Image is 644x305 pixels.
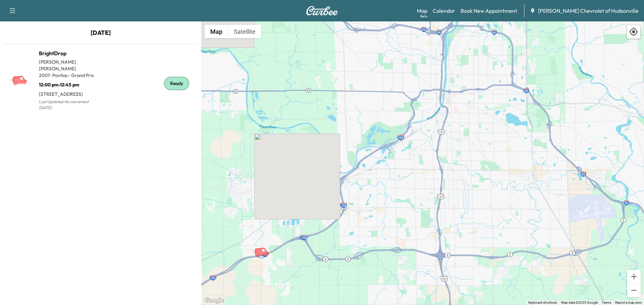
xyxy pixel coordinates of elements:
button: Zoom in [627,270,641,283]
span: Map data ©2025 Google [561,301,598,304]
button: Zoom out [627,284,641,297]
a: Open this area in Google Maps (opens a new window) [203,296,225,305]
button: Show satellite imagery [228,25,261,38]
img: Curbee Logo [306,6,338,15]
button: Keyboard shortcuts [528,300,557,305]
img: Google [203,296,225,305]
p: Last Updated: No movement [DATE] [39,97,101,112]
gmp-advanced-marker: BrightDrop [252,240,275,252]
div: Ready [164,77,189,90]
div: Beta [420,14,427,19]
button: Show street map [205,25,228,38]
a: Calendar [433,7,455,15]
a: Report a map error [615,301,642,304]
p: [STREET_ADDRESS] [39,88,101,97]
span: [PERSON_NAME] Chevrolet of Hudsonville [538,7,639,15]
a: Terms (opens in new tab) [602,301,611,304]
div: Recenter map [627,25,641,39]
p: 2007 - Pontiac - Grand Prix [39,72,101,79]
a: MapBeta [417,7,427,15]
a: Book New Appointment [461,7,517,15]
p: [PERSON_NAME] [PERSON_NAME] [39,59,101,72]
p: 12:00 pm - 12:45 pm [39,79,101,88]
h1: BrightDrop [39,49,101,57]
